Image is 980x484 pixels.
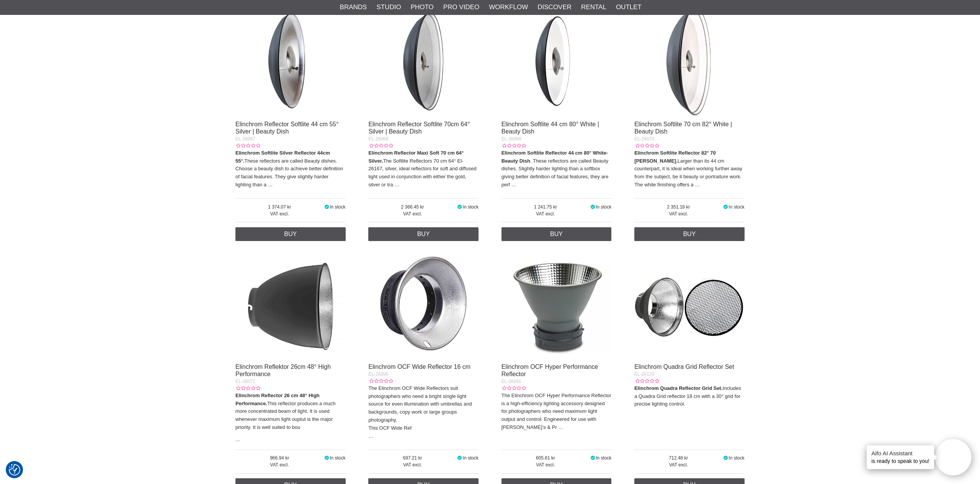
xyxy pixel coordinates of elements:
[411,2,434,12] a: Photo
[616,2,642,12] a: Outlet
[501,363,598,377] a: Elinchrom OCF Hyper Performance Reflector
[634,227,745,241] a: Buy
[330,204,345,210] span: In stock
[268,182,273,187] a: …
[368,249,479,359] img: Elinchrom OCF Wide Reflector 16 cm
[368,150,464,164] strong: Elinchrom Reflector Maxi Soft 70 cm 64° Silver.
[235,204,323,210] span: 1 374.07
[723,204,729,210] i: In stock
[330,455,345,461] span: In stock
[634,372,654,377] span: EL-26133
[634,204,722,210] span: 2 351.18
[368,385,479,440] p: The Elinchrom OCF Wide Reflectors suit photographers who need a bright single light source for ev...
[634,136,654,142] span: EL-26070
[501,136,521,142] span: EL-26069
[634,210,722,217] span: VAT excl.
[728,204,744,210] span: In stock
[581,2,606,12] a: Rental
[558,424,563,430] a: …
[501,227,612,241] a: Buy
[463,455,479,461] span: In stock
[235,385,260,392] div: Customer rating: 0
[235,6,346,116] img: Elinchrom Reflector Softlite 44 cm 55° Silver | Beauty Dish
[501,455,590,461] span: 605.61
[537,2,572,12] a: Discover
[871,449,929,457] h4: Aifo AI Assistant
[634,249,745,359] img: Elinchrom Quadra Grid Reflector Set
[501,150,608,164] strong: Elinchrom Softlite Reflector 44 cm 80° White- Beauty Dish
[368,136,388,142] span: EL-26068
[368,227,479,241] a: Buy
[501,142,526,149] div: Customer rating: 0
[501,392,612,432] p: The Elinchrom OCF Hyper Performance Reflector is a high-efficiency lighting accessory designed fo...
[368,461,456,468] span: VAT excl.
[634,385,745,408] p: Includes a Quadra Grid reflector 18 cm with a 30° grid for precise lighting control.
[501,461,590,468] span: VAT excl.
[634,142,659,149] div: Customer rating: 0
[501,121,599,135] a: Elinchrom Softlite 44 cm 80° White | Beauty Dish
[368,378,393,385] div: Customer rating: 0
[501,385,526,392] div: Customer rating: 0
[590,204,596,210] i: In stock
[235,142,260,149] div: Customer rating: 0
[340,2,367,12] a: Brands
[634,149,745,189] p: Larger than its 44 cm counterpart, it is ideal when working further away from the subject, be it ...
[235,437,240,442] a: …
[368,210,456,217] span: VAT excl.
[235,393,320,406] strong: Elinchrom Reflector 26 cm 48° High Performance.
[596,455,611,461] span: In stock
[634,121,732,135] a: Elinchrom Softlite 70 cm 82° White | Beauty Dish
[511,182,516,187] a: …
[235,227,346,241] a: Buy
[394,182,399,187] a: …
[368,6,479,116] img: Elinchrom Reflector Softlite 70cm 64° Silver | Beauty Dish
[723,455,729,461] i: In stock
[9,464,20,476] img: Revisit consent button
[867,445,934,469] div: is ready to speak to you!
[235,379,255,384] span: EL-26071
[590,455,596,461] i: In stock
[323,455,330,461] i: In stock
[235,249,346,359] img: Elinchrom Reflektor 26cm 48° High Performance
[376,2,401,12] a: Studio
[368,372,388,377] span: EL-26090
[463,204,479,210] span: In stock
[634,461,722,468] span: VAT excl.
[235,150,330,164] strong: Elinchrom Softlite Silver Reflector 44cm 55°.
[728,455,744,461] span: In stock
[634,150,716,164] strong: Elinchrom Softlite Reflector 82° 70 [PERSON_NAME].
[368,363,470,370] a: Elinchrom OCF Wide Reflector 16 cm
[235,455,323,461] span: 966.94
[695,182,700,187] a: …
[501,379,521,384] span: EL-26091
[235,149,346,189] p: These reflectors are called Beauty dishes. Choose a beauty dish to achieve better definition of f...
[634,385,722,391] strong: Elinchrom Quadra Reflector Grid Set.
[235,363,331,377] a: Elinchrom Reflektor 26cm 48° High Performance
[457,204,463,210] i: In stock
[235,210,323,217] span: VAT excl.
[501,6,612,116] img: Elinchrom Softlite 44 cm 80° White | Beauty Dish
[634,455,722,461] span: 712.48
[368,142,393,149] div: Customer rating: 0
[368,149,479,189] p: The Softlite Reflectors 70 cm 64° El-26167, silver, ideal reflectors for soft and diffused light ...
[489,2,528,12] a: Workflow
[501,204,590,210] span: 1 241.75
[501,149,612,189] p: . These reflectors are called Beauty dishes. Slightly harder lighting than a softbox giving bette...
[501,249,612,359] img: Elinchrom OCF Hyper Performance Reflector
[235,136,255,142] span: EL-26067
[634,378,659,385] div: Customer rating: 0
[235,461,323,468] span: VAT excl.
[634,6,745,116] img: Elinchrom Softlite 70 cm 82° White | Beauty Dish
[596,204,611,210] span: In stock
[457,455,463,461] i: In stock
[235,392,346,432] p: This reflector produces a much more concentrated beam of light. It is used whenever maximum light...
[368,455,456,461] span: 697.21
[501,210,590,217] span: VAT excl.
[235,121,339,135] a: Elinchrom Reflector Softlite 44 cm 55° Silver | Beauty Dish
[323,204,330,210] i: In stock
[368,433,373,439] a: …
[634,363,734,370] a: Elinchrom Quadra Grid Reflector Set
[9,463,20,477] button: Consent Preferences
[443,2,479,12] a: Pro Video
[368,121,470,135] a: Elinchrom Reflector Softlite 70cm 64° Silver | Beauty Dish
